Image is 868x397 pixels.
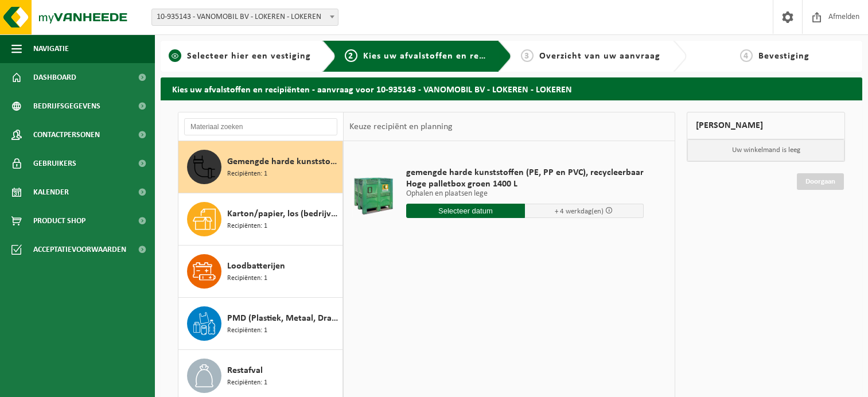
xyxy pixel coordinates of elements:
input: Selecteer datum [406,204,525,218]
span: Overzicht van uw aanvraag [539,52,660,61]
span: 2 [345,49,357,62]
h2: Kies uw afvalstoffen en recipiënten - aanvraag voor 10-935143 - VANOMOBIL BV - LOKEREN - LOKEREN [161,77,862,100]
span: Recipiënten: 1 [227,273,267,284]
span: 10-935143 - VANOMOBIL BV - LOKEREN - LOKEREN [152,9,338,25]
span: + 4 werkdag(en) [555,208,604,215]
span: Recipiënten: 1 [227,169,267,180]
div: Keuze recipiënt en planning [344,112,458,141]
span: Dashboard [33,63,76,92]
span: 1 [169,49,181,62]
button: Karton/papier, los (bedrijven) Recipiënten: 1 [178,193,343,246]
div: [PERSON_NAME] [687,112,845,139]
button: Loodbatterijen Recipiënten: 1 [178,246,343,298]
span: 10-935143 - VANOMOBIL BV - LOKEREN - LOKEREN [151,9,338,26]
span: Acceptatievoorwaarden [33,235,126,264]
span: Loodbatterijen [227,259,285,273]
p: Uw winkelmand is leeg [687,139,844,161]
span: Navigatie [33,34,69,63]
input: Materiaal zoeken [184,118,337,135]
button: Gemengde harde kunststoffen (PE, PP en PVC), recycleerbaar (industrieel) Recipiënten: 1 [178,141,343,193]
span: Selecteer hier een vestiging [187,52,311,61]
span: Kalender [33,178,69,207]
span: PMD (Plastiek, Metaal, Drankkartons) (bedrijven) [227,312,340,325]
span: Product Shop [33,207,85,235]
span: Recipiënten: 1 [227,325,267,336]
span: Karton/papier, los (bedrijven) [227,207,340,221]
button: PMD (Plastiek, Metaal, Drankkartons) (bedrijven) Recipiënten: 1 [178,298,343,350]
a: 1Selecteer hier een vestiging [166,49,313,63]
span: 3 [521,49,534,62]
p: Ophalen en plaatsen lege [406,190,644,198]
span: Gebruikers [33,149,76,178]
span: gemengde harde kunststoffen (PE, PP en PVC), recycleerbaar [406,167,644,178]
span: Bedrijfsgegevens [33,92,100,120]
span: Hoge palletbox groen 1400 L [406,178,644,190]
span: Bevestiging [758,52,809,61]
span: Contactpersonen [33,120,100,149]
span: Recipiënten: 1 [227,377,267,388]
span: Kies uw afvalstoffen en recipiënten [363,52,521,61]
span: Recipiënten: 1 [227,221,267,232]
span: 4 [740,49,753,62]
a: Doorgaan [797,173,844,190]
span: Restafval [227,364,263,377]
span: Gemengde harde kunststoffen (PE, PP en PVC), recycleerbaar (industrieel) [227,155,340,169]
